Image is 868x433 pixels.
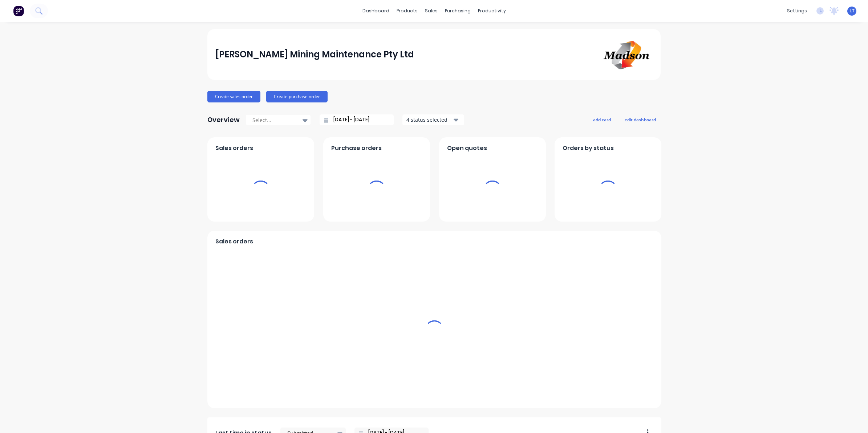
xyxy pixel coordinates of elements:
div: [PERSON_NAME] Mining Maintenance Pty Ltd [215,47,414,62]
span: Purchase orders [331,144,382,153]
button: add card [588,115,616,124]
div: purchasing [441,5,474,16]
button: Create purchase order [266,91,328,102]
div: sales [421,5,441,16]
span: Orders by status [563,144,614,153]
span: Sales orders [215,237,253,246]
div: products [393,5,421,16]
div: productivity [474,5,510,16]
img: Madson Mining Maintenance Pty Ltd [602,38,653,72]
div: settings [783,5,811,16]
div: Overview [207,113,240,127]
span: Open quotes [447,144,487,153]
a: dashboard [359,5,393,16]
span: Sales orders [215,144,253,153]
button: Create sales order [207,91,260,102]
span: LT [849,8,855,14]
button: 4 status selected [402,114,464,125]
img: Factory [13,5,24,16]
button: edit dashboard [620,115,661,124]
div: 4 status selected [406,116,452,124]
